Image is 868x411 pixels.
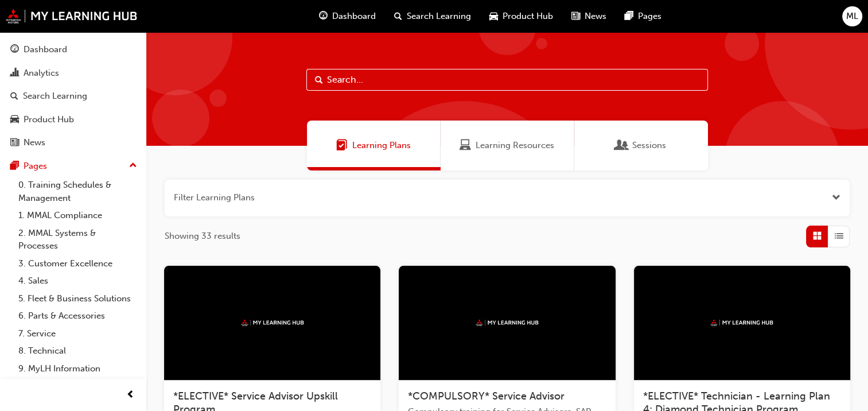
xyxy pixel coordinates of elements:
button: ML [842,6,862,26]
span: guage-icon [319,9,328,24]
a: Analytics [5,63,142,84]
img: mmal [6,9,138,24]
a: Learning ResourcesLearning Resources [441,121,574,170]
span: Sessions [632,139,666,152]
a: 8. Technical [14,342,142,360]
span: Search [315,73,323,87]
span: News [585,10,606,23]
a: 9. MyLH Information [14,360,142,378]
a: News [5,132,142,153]
span: news-icon [10,138,19,148]
span: car-icon [489,9,498,24]
a: 0. Training Schedules & Management [14,176,142,207]
span: Learning Plans [352,139,411,152]
a: news-iconNews [562,5,616,28]
span: *COMPULSORY* Service Advisor [408,390,565,402]
span: Learning Resources [476,139,554,152]
span: up-icon [129,158,137,173]
a: SessionsSessions [574,121,708,170]
a: Dashboard [5,39,142,60]
button: Pages [5,156,142,177]
button: DashboardAnalyticsSearch LearningProduct HubNews [5,37,142,156]
div: Dashboard [24,43,67,56]
span: Learning Resources [460,139,471,152]
span: guage-icon [10,45,19,55]
a: 3. Customer Excellence [14,255,142,273]
a: Learning PlansLearning Plans [307,121,441,170]
a: 5. Fleet & Business Solutions [14,290,142,308]
a: pages-iconPages [616,5,671,28]
span: List [835,230,843,243]
span: search-icon [10,91,18,102]
div: Pages [24,160,47,173]
a: 7. Service [14,325,142,343]
img: mmal [476,319,539,327]
span: Showing 33 results [165,230,240,243]
span: news-icon [571,9,580,24]
img: mmal [710,319,773,327]
div: Analytics [24,67,59,80]
span: Product Hub [503,10,553,23]
span: pages-icon [625,9,633,24]
span: Search Learning [407,10,471,23]
div: Search Learning [23,90,87,103]
span: search-icon [394,9,402,24]
a: 6. Parts & Accessories [14,307,142,325]
span: Dashboard [332,10,376,23]
a: 4. Sales [14,272,142,290]
a: Search Learning [5,86,142,107]
input: Search... [306,69,708,91]
span: car-icon [10,115,19,125]
img: mmal [241,319,304,327]
span: chart-icon [10,68,19,79]
a: car-iconProduct Hub [480,5,562,28]
span: Pages [638,10,661,23]
a: 2. MMAL Systems & Processes [14,224,142,255]
span: Grid [813,230,822,243]
a: Product Hub [5,109,142,130]
span: ML [846,10,858,23]
div: News [24,136,45,149]
div: Product Hub [24,113,74,126]
a: guage-iconDashboard [310,5,385,28]
span: prev-icon [126,388,135,402]
button: Open the filter [832,191,840,204]
span: pages-icon [10,161,19,172]
a: 1. MMAL Compliance [14,207,142,224]
a: All Pages [14,377,142,395]
span: Learning Plans [336,139,348,152]
span: Sessions [616,139,628,152]
a: search-iconSearch Learning [385,5,480,28]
